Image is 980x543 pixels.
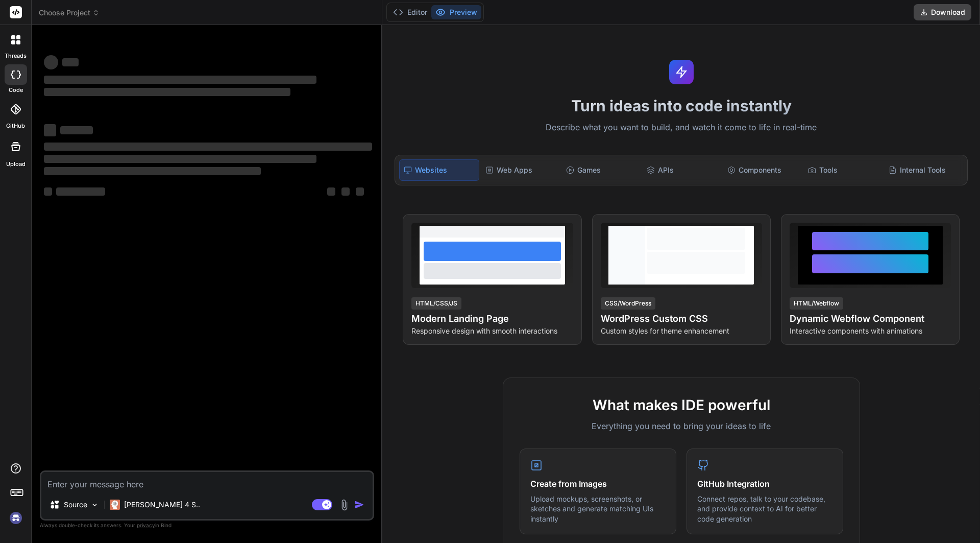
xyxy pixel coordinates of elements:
span: ‌ [44,88,290,96]
p: Interactive components with animations [790,326,951,336]
label: code [9,86,23,95]
p: Everything you need to bring your ideas to life [520,420,843,432]
div: Games [562,159,641,181]
div: Websites [399,159,479,181]
div: HTML/CSS/JS [411,297,461,310]
p: [PERSON_NAME] 4 S.. [124,500,200,510]
span: ‌ [44,124,56,136]
label: Upload [6,160,26,169]
span: ‌ [44,187,52,196]
div: HTML/Webflow [790,297,843,310]
span: ‌ [62,58,79,66]
span: ‌ [44,167,261,175]
span: ‌ [44,76,316,84]
div: APIs [643,159,721,181]
span: ‌ [56,187,105,196]
div: Web Apps [481,159,560,181]
label: threads [5,52,27,60]
h4: Create from Images [530,478,666,490]
span: ‌ [356,187,364,196]
img: Pick Models [90,501,99,509]
p: Custom styles for theme enhancement [601,326,762,336]
p: Connect repos, talk to your codebase, and provide context to AI for better code generation [697,494,832,524]
button: Download [914,4,971,20]
span: ‌ [44,155,316,163]
span: ‌ [341,187,350,196]
span: ‌ [327,187,335,196]
img: Claude 4 Sonnet [110,500,120,510]
img: icon [354,500,364,510]
h1: Turn ideas into code instantly [388,97,974,115]
span: privacy [137,522,155,528]
button: Preview [431,5,481,19]
p: Always double-check its answers. Your in Bind [40,521,374,530]
p: Describe what you want to build, and watch it come to life in real-time [388,121,974,134]
img: attachment [338,499,350,511]
span: Choose Project [39,8,100,18]
h4: GitHub Integration [697,478,832,490]
div: CSS/WordPress [601,297,655,310]
label: GitHub [6,122,25,130]
h4: Dynamic Webflow Component [790,312,951,326]
div: Internal Tools [885,159,963,181]
p: Upload mockups, screenshots, or sketches and generate matching UIs instantly [530,494,666,524]
p: Source [64,500,87,510]
button: Editor [389,5,431,19]
span: ‌ [60,126,93,134]
h4: Modern Landing Page [411,312,573,326]
h2: What makes IDE powerful [520,394,843,416]
span: ‌ [44,143,372,151]
h4: WordPress Custom CSS [601,312,762,326]
div: Components [723,159,802,181]
span: ‌ [44,55,58,69]
p: Responsive design with smooth interactions [411,326,573,336]
img: signin [7,509,24,527]
div: Tools [804,159,883,181]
